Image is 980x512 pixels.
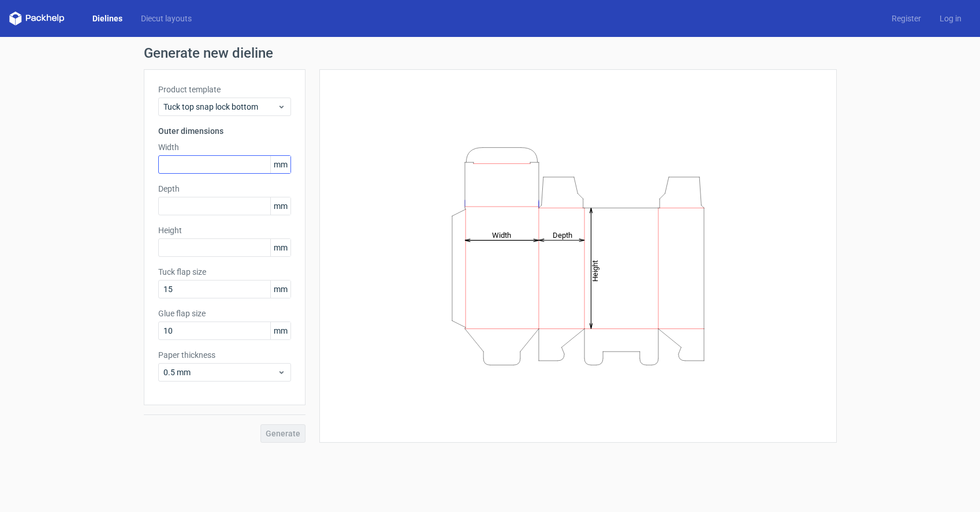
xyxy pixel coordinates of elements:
[158,141,291,153] label: Width
[270,322,290,339] span: mm
[158,84,291,95] label: Product template
[270,156,290,173] span: mm
[158,308,291,319] label: Glue flap size
[270,239,290,256] span: mm
[158,349,291,361] label: Paper thickness
[163,367,277,378] span: 0.5 mm
[158,125,291,137] h3: Outer dimensions
[270,197,290,215] span: mm
[144,46,837,60] h1: Generate new dieline
[930,13,971,24] a: Log in
[158,225,291,236] label: Height
[270,281,290,298] span: mm
[132,13,201,24] a: Diecut layouts
[882,13,930,24] a: Register
[158,266,291,278] label: Tuck flap size
[163,101,277,113] span: Tuck top snap lock bottom
[591,260,599,281] tspan: Height
[491,230,511,239] tspan: Width
[83,13,132,24] a: Dielines
[553,230,572,239] tspan: Depth
[158,183,291,195] label: Depth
